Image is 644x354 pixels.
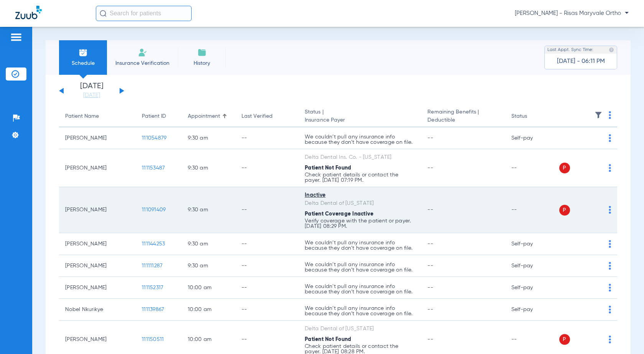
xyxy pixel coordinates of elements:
td: [PERSON_NAME] [59,233,136,255]
td: Self-pay [505,277,557,299]
p: We couldn’t pull any insurance info because they don’t have coverage on file. [305,134,415,145]
td: Self-pay [505,127,557,149]
td: -- [505,187,557,233]
td: [PERSON_NAME] [59,187,136,233]
span: 111153487 [142,165,165,171]
span: History [184,59,220,67]
td: -- [235,127,299,149]
td: Self-pay [505,233,557,255]
div: Last Verified [242,112,273,120]
td: -- [235,187,299,233]
span: -- [427,307,433,312]
img: group-dot-blue.svg [609,284,611,291]
td: [PERSON_NAME] [59,255,136,277]
img: Zuub Logo [15,6,42,19]
div: Appointment [188,112,229,120]
div: Patient Name [65,112,130,120]
li: [DATE] [69,82,115,99]
img: History [197,48,207,57]
div: Delta Dental Ins. Co. - [US_STATE] [305,153,415,161]
img: filter.svg [595,111,602,119]
div: Patient ID [142,112,176,120]
th: Status | [299,106,421,127]
img: Search Icon [100,10,107,17]
td: 9:30 AM [182,255,235,277]
span: -- [427,207,433,212]
td: -- [235,255,299,277]
span: 111150511 [142,337,164,342]
p: We couldn’t pull any insurance info because they don’t have coverage on file. [305,306,415,316]
span: Schedule [65,59,101,67]
td: Nobel Nkurikye [59,299,136,321]
span: -- [427,337,433,342]
span: -- [427,135,433,141]
span: P [559,163,570,173]
img: group-dot-blue.svg [609,262,611,270]
div: Delta Dental of [US_STATE] [305,199,415,207]
span: Patient Not Found [305,165,351,171]
span: P [559,205,570,216]
a: [DATE] [69,92,115,99]
img: group-dot-blue.svg [609,111,611,119]
span: -- [427,285,433,290]
span: [PERSON_NAME] - Risas Maryvale Ortho [515,10,629,17]
span: Insurance Payer [305,116,415,124]
p: Verify coverage with the patient or payer. [DATE] 08:29 PM. [305,218,415,229]
div: Patient Name [65,112,99,120]
img: Schedule [79,48,88,57]
img: group-dot-blue.svg [609,306,611,313]
span: Patient Coverage Inactive [305,211,373,217]
div: Delta Dental of [US_STATE] [305,325,415,333]
img: last sync help info [609,47,614,53]
span: -- [427,263,433,268]
td: [PERSON_NAME] [59,127,136,149]
img: hamburger-icon [10,33,22,42]
th: Remaining Benefits | [421,106,505,127]
input: Search for patients [96,6,192,21]
span: 111144253 [142,241,165,247]
span: 111139867 [142,307,164,312]
div: Patient ID [142,112,166,120]
td: Self-pay [505,299,557,321]
img: group-dot-blue.svg [609,206,611,214]
div: Inactive [305,191,415,199]
td: [PERSON_NAME] [59,149,136,187]
p: We couldn’t pull any insurance info because they don’t have coverage on file. [305,262,415,273]
span: 111111287 [142,263,163,268]
p: We couldn’t pull any insurance info because they don’t have coverage on file. [305,284,415,295]
img: group-dot-blue.svg [609,134,611,142]
td: [PERSON_NAME] [59,277,136,299]
p: Check patient details or contact the payer. [DATE] 07:19 PM. [305,172,415,183]
div: Last Verified [242,112,292,120]
span: 111152317 [142,285,163,290]
span: 111054879 [142,135,166,141]
span: Insurance Verification [113,59,172,67]
span: Last Appt. Sync Time: [547,46,593,54]
td: -- [235,233,299,255]
img: Manual Insurance Verification [138,48,147,57]
span: Patient Not Found [305,337,351,342]
td: -- [505,149,557,187]
td: -- [235,299,299,321]
iframe: Chat Widget [606,317,644,354]
td: 10:00 AM [182,277,235,299]
td: -- [235,149,299,187]
img: group-dot-blue.svg [609,240,611,248]
th: Status [505,106,557,127]
span: Deductible [427,116,499,124]
img: group-dot-blue.svg [609,164,611,172]
div: Appointment [188,112,220,120]
td: 9:30 AM [182,127,235,149]
td: 9:30 AM [182,233,235,255]
td: Self-pay [505,255,557,277]
td: -- [235,277,299,299]
p: We couldn’t pull any insurance info because they don’t have coverage on file. [305,240,415,251]
span: -- [427,165,433,171]
span: P [559,334,570,345]
span: -- [427,241,433,247]
span: 111091409 [142,207,166,212]
td: 10:00 AM [182,299,235,321]
td: 9:30 AM [182,187,235,233]
td: 9:30 AM [182,149,235,187]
